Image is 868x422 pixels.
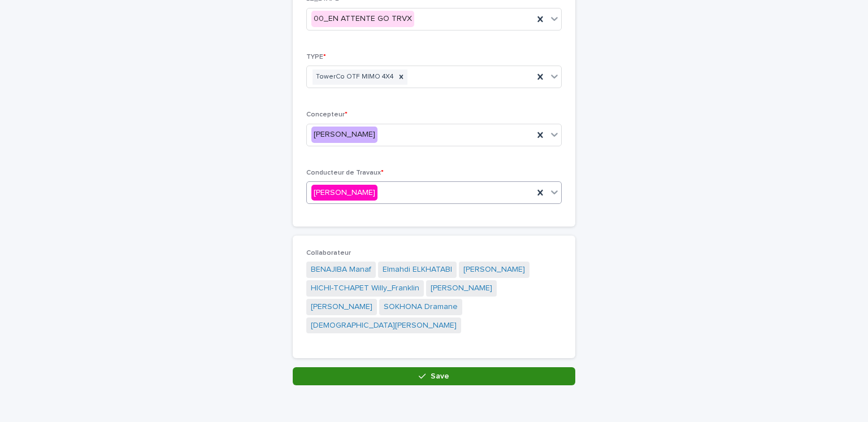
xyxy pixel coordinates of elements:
a: BENAJIBA Manaf [311,264,371,276]
a: Elmahdi ELKHATABI [383,264,452,276]
div: TowerCo OTF MIMO 4X4 [313,69,395,85]
span: Collaborateur [306,250,351,256]
span: TYPE [306,54,326,60]
span: Concepteur [306,111,348,118]
span: Conducteur de Travaux [306,169,384,176]
div: [PERSON_NAME] [311,185,377,201]
a: [PERSON_NAME] [311,301,372,313]
a: [DEMOGRAPHIC_DATA][PERSON_NAME] [311,320,457,332]
div: [PERSON_NAME] [311,127,377,143]
button: Save [293,367,575,385]
a: [PERSON_NAME] [463,264,525,276]
a: SOKHONA Dramane [384,301,458,313]
a: HICHI-TCHAPET Willy_Franklin [311,282,419,294]
a: [PERSON_NAME] [431,282,492,294]
span: Save [431,372,449,380]
div: 00_EN ATTENTE GO TRVX [311,11,414,27]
